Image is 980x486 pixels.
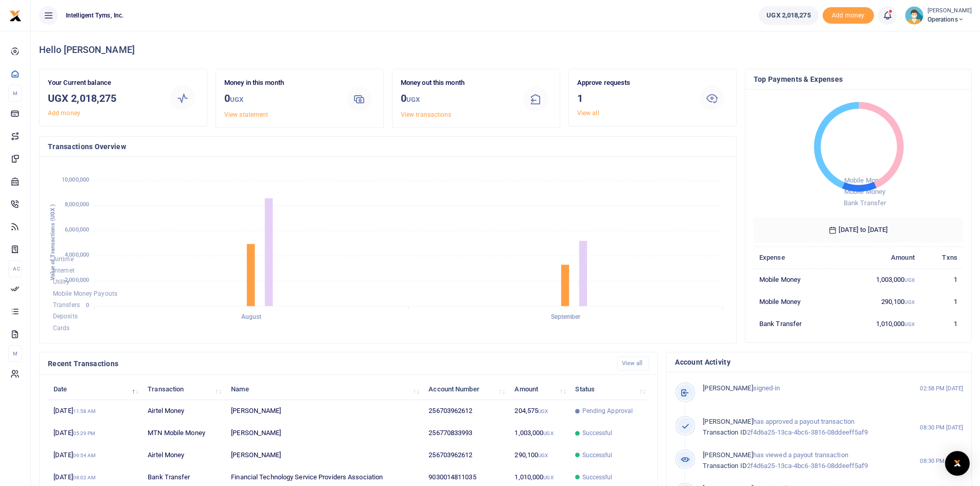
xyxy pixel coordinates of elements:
[401,91,512,107] h3: 0
[509,422,569,444] td: 1,003,000
[543,430,553,436] small: UGX
[225,400,423,422] td: [PERSON_NAME]
[577,110,599,117] a: View all
[754,291,840,313] td: Mobile Money
[53,267,75,274] span: Internet
[142,378,225,400] th: Transaction: activate to sort column ascending
[9,10,22,22] img: logo-small
[703,450,898,472] p: has viewed a payout transaction 2f4d6a25-13ca-4bc6-3816-08ddeeff5af9
[230,96,243,103] small: UGX
[755,6,822,25] li: Wallet ballance
[920,313,963,334] td: 1
[920,291,963,313] td: 1
[920,457,963,465] small: 08:30 PM [DATE]
[241,314,262,321] tspan: August
[8,345,22,362] li: M
[675,356,963,368] h4: Account Activity
[577,91,688,106] h3: 1
[73,453,96,458] small: 09:54 AM
[49,204,56,281] text: Value of Transactions (UGX )
[767,10,810,21] span: UGX 2,018,275
[844,199,886,207] span: Bank Transfer
[86,302,89,309] tspan: 0
[65,277,89,283] tspan: 2,000,000
[577,78,688,88] p: Approve requests
[703,383,898,394] p: signed-in
[48,110,80,117] a: Add money
[582,428,613,438] span: Successful
[53,290,117,297] span: Mobile Money Payouts
[224,91,335,107] h3: 0
[823,7,874,24] span: Add money
[48,400,142,422] td: [DATE]
[928,7,972,15] small: [PERSON_NAME]
[9,11,22,19] a: logo-small logo-large logo-large
[754,74,963,85] h4: Top Payments & Expenses
[225,444,423,466] td: [PERSON_NAME]
[703,428,746,436] span: Transaction ID
[48,444,142,466] td: [DATE]
[904,299,914,305] small: UGX
[53,313,78,320] span: Deposits
[62,176,89,183] tspan: 10,000,000
[225,378,423,400] th: Name: activate to sort column ascending
[703,462,746,470] span: Transaction ID
[840,268,920,291] td: 1,003,000
[538,408,548,414] small: UGX
[423,400,509,422] td: 256703962612
[617,356,650,370] a: View all
[840,291,920,313] td: 290,100
[823,11,874,19] a: Add money
[905,6,923,25] img: profile-user
[759,6,818,25] a: UGX 2,018,275
[73,408,96,414] small: 11:58 AM
[142,400,225,422] td: Airtel Money
[401,111,452,118] a: View transactions
[509,444,569,466] td: 290,100
[65,227,89,233] tspan: 6,000,000
[423,422,509,444] td: 256770833993
[582,451,613,460] span: Successful
[582,406,633,416] span: Pending Approval
[62,11,128,20] span: Intelligent Tyms, Inc.
[48,378,142,400] th: Date: activate to sort column descending
[406,96,420,103] small: UGX
[73,475,96,480] small: 08:02 AM
[920,384,963,393] small: 02:58 PM [DATE]
[703,418,753,425] span: [PERSON_NAME]
[754,246,840,268] th: Expense
[844,188,885,195] span: Mobile Money
[509,378,569,400] th: Amount: activate to sort column ascending
[823,7,874,24] li: Toup your wallet
[920,246,963,268] th: Txns
[401,78,512,88] p: Money out this month
[53,256,74,263] span: Airtime
[8,260,22,277] li: Ac
[509,400,569,422] td: 204,575
[224,78,335,88] p: Money in this month
[840,313,920,334] td: 1,010,000
[48,141,728,152] h4: Transactions Overview
[904,277,914,283] small: UGX
[904,321,914,327] small: UGX
[224,111,268,118] a: View statement
[53,301,80,309] span: Transfers
[754,313,840,334] td: Bank Transfer
[73,430,96,436] small: 05:29 PM
[225,422,423,444] td: [PERSON_NAME]
[905,6,972,25] a: profile-user [PERSON_NAME] Operations
[945,451,970,476] div: Open Intercom Messenger
[65,202,89,208] tspan: 8,000,000
[754,218,963,242] h6: [DATE] to [DATE]
[53,325,70,332] span: Cards
[8,85,22,102] li: M
[142,422,225,444] td: MTN Mobile Money
[703,451,753,459] span: [PERSON_NAME]
[423,444,509,466] td: 256703962612
[551,314,581,321] tspan: September
[48,78,159,88] p: Your Current balance
[48,91,159,106] h3: UGX 2,018,275
[928,15,972,24] span: Operations
[48,358,609,369] h4: Recent Transactions
[39,44,972,56] h4: Hello [PERSON_NAME]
